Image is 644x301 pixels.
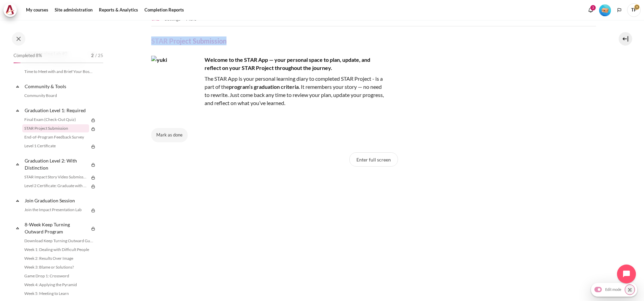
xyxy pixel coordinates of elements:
[22,281,96,289] a: Week 4: Applying the Pyramid
[151,56,387,72] h4: Welcome to the STAR App — your personal space to plan, update, and reflect on your STAR Project t...
[599,4,611,16] img: Level #1
[14,83,21,90] span: Collapse
[14,161,21,168] span: Collapse
[24,196,96,205] a: Join Graduation Session
[596,4,614,16] a: Level #1
[22,182,89,190] a: Level 2 Certificate: Graduate with Distinction
[22,263,96,271] a: Week 3: Blame or Solutions?
[22,246,96,254] a: Week 1: Dealing with Difficult People
[14,51,103,70] a: Completed 8% 2 / 25
[349,152,398,167] button: Enter full screen
[5,5,15,15] img: Architeck
[22,133,96,141] a: End-of-Program Feedback Survey
[91,52,94,59] span: 2
[24,220,89,236] a: 8-Week Keep Turning Outward Program
[151,36,226,45] h4: STAR Project Submission
[599,4,611,16] div: Level #1
[590,5,596,10] div: 3
[22,124,89,132] a: STAR Project Submission
[14,107,21,114] span: Collapse
[24,82,96,91] a: Community & Tools
[22,272,96,280] a: Game Drop 1: Crossword
[151,128,188,142] button: Mark STAR Project Submission as done
[22,116,89,124] a: Final Exam (Check-Out Quiz)
[14,52,42,59] span: Completed 8%
[14,225,21,231] span: Collapse
[151,56,202,106] img: yuki
[586,5,596,15] div: Show notification window with 3 new notifications
[95,52,103,59] span: / 25
[229,83,299,90] strong: program’s graduation criteria
[24,3,51,17] a: My courses
[24,156,89,172] a: Graduation Level 2: With Distinction
[151,75,387,107] p: The STAR App is your personal learning diary to completed STAR Project - is a part of the . It re...
[627,3,641,17] a: User menu
[22,68,96,76] a: Time to Meet with and Brief Your Boss #2
[22,142,89,150] a: Level 1 Certificate
[3,3,20,17] a: Architeck Architeck
[22,237,96,245] a: Download Keep Turning Outward Guide
[22,92,96,100] a: Community Board
[97,3,140,17] a: Reports & Analytics
[22,290,96,298] a: Week 5: Meeting to Learn
[52,3,95,17] a: Site administration
[14,62,21,63] div: 8%
[14,197,21,204] span: Collapse
[22,254,96,262] a: Week 2: Results Over Image
[614,5,624,15] button: Languages
[24,106,96,115] a: Graduation Level 1: Required
[627,3,641,17] span: TP
[22,206,89,214] a: Join the Impact Presentation Lab
[142,3,186,17] a: Completion Reports
[22,173,89,181] a: STAR Impact Story Video Submission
